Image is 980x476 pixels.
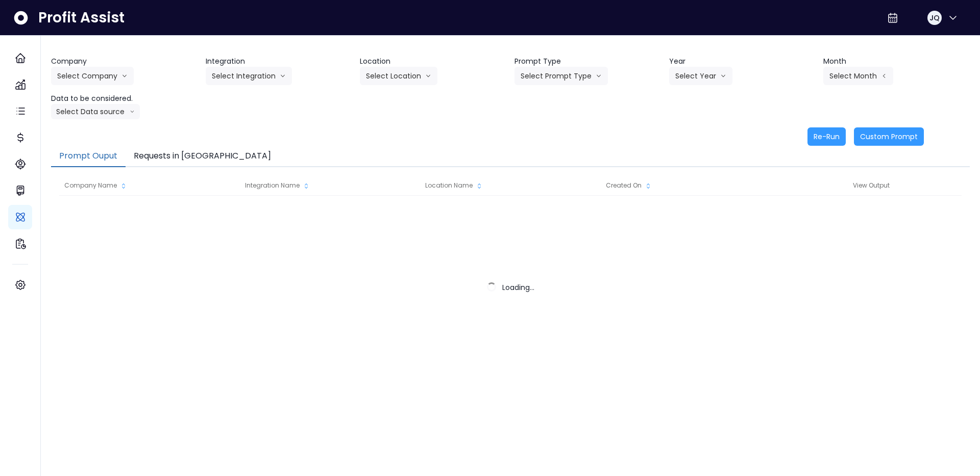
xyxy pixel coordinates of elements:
div: Company Name [59,175,239,196]
button: Custom Prompt [854,127,924,146]
svg: arrow down line [596,71,602,81]
button: Select Companyarrow down line [51,67,134,85]
span: Loading... [502,282,534,293]
button: Re-Run [807,127,846,146]
svg: arrow down line [720,71,726,81]
span: Profit Assist [38,9,125,27]
header: Month [823,56,970,67]
div: View Output [781,175,962,196]
svg: sort [119,182,128,190]
svg: arrow down line [121,71,128,81]
header: Integration [206,56,352,67]
button: Select Integrationarrow down line [206,67,292,85]
header: Company [51,56,198,67]
svg: arrow left line [881,71,887,81]
svg: arrow down line [425,71,431,81]
svg: sort [302,182,310,190]
svg: arrow down line [130,107,135,117]
button: Select Data sourcearrow down line [51,104,140,119]
svg: sort [475,182,483,190]
div: Integration Name [240,175,420,196]
svg: sort [644,182,652,190]
header: Year [669,56,816,67]
div: Created On [601,175,781,196]
button: Select Locationarrow down line [360,67,437,85]
header: Data to be considered. [51,93,198,104]
header: Location [360,56,506,67]
button: Select Yeararrow down line [669,67,732,85]
button: Select Montharrow left line [823,67,893,85]
div: Location Name [420,175,600,196]
span: JQ [929,13,940,23]
header: Prompt Type [514,56,661,67]
button: Prompt Ouput [51,146,126,167]
button: Requests in [GEOGRAPHIC_DATA] [126,146,279,167]
button: Select Prompt Typearrow down line [514,67,608,85]
svg: arrow down line [280,71,286,81]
